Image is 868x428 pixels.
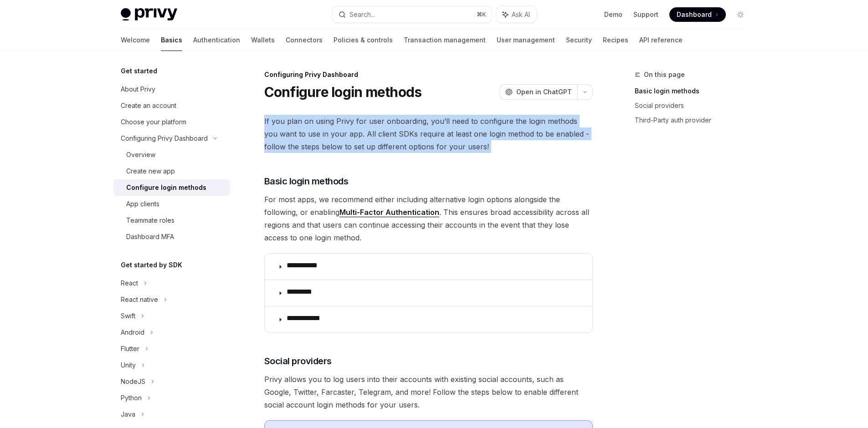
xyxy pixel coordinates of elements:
a: Wallets [251,29,275,51]
h5: Get started by SDK [121,260,182,270]
div: Unity [121,360,136,371]
a: Teammate roles [113,212,230,229]
a: Dashboard [669,7,726,22]
a: Configure login methods [113,179,230,196]
h1: Configure login methods [264,84,422,100]
a: Demo [604,10,622,19]
a: Security [566,29,592,51]
div: React native [121,294,158,305]
a: Connectors [286,29,323,51]
a: Create new app [113,163,230,179]
span: Social providers [264,355,332,367]
div: React [121,278,138,289]
span: ⌘ K [477,11,486,18]
div: Android [121,327,144,338]
a: About Privy [113,81,230,97]
span: If you plan on using Privy for user onboarding, you’ll need to configure the login methods you wa... [264,115,593,153]
div: Choose your platform [121,117,186,127]
button: Search...⌘K [332,6,492,23]
img: light logo [121,8,177,21]
div: Teammate roles [126,215,175,226]
div: Create new app [126,166,175,177]
span: Dashboard [677,10,712,19]
span: Ask AI [512,10,530,19]
button: Ask AI [496,6,536,23]
span: Basic login methods [264,175,349,188]
h5: Get started [121,66,157,76]
a: Transaction management [404,29,486,51]
div: Overview [126,149,155,160]
a: Basic login methods [635,84,755,98]
a: Overview [113,147,230,163]
a: Multi-Factor Authentication [339,208,439,217]
a: Social providers [635,98,755,113]
a: Basics [161,29,182,51]
span: For most apps, we recommend either including alternative login options alongside the following, o... [264,193,593,244]
a: Third-Party auth provider [635,113,755,127]
div: Java [121,409,135,420]
div: App clients [126,199,159,209]
a: Support [633,10,658,19]
a: Policies & controls [334,29,393,51]
span: Open in ChatGPT [516,87,572,97]
a: App clients [113,196,230,212]
a: Choose your platform [113,114,230,130]
a: Authentication [193,29,240,51]
a: User management [497,29,555,51]
a: Recipes [603,29,628,51]
div: NodeJS [121,376,145,387]
span: On this page [644,69,685,80]
a: Create an account [113,97,230,114]
button: Open in ChatGPT [499,84,577,100]
div: Flutter [121,343,139,354]
a: API reference [639,29,683,51]
a: Welcome [121,29,150,51]
div: About Privy [121,84,155,95]
div: Configure login methods [126,182,206,193]
span: Privy allows you to log users into their accounts with existing social accounts, such as Google, ... [264,373,593,411]
div: Swift [121,311,135,321]
div: Search... [349,9,375,20]
div: Python [121,392,142,403]
a: Dashboard MFA [113,229,230,245]
button: Toggle dark mode [733,7,748,22]
div: Dashboard MFA [126,231,174,242]
div: Configuring Privy Dashboard [264,70,593,79]
div: Create an account [121,100,176,111]
div: Configuring Privy Dashboard [121,133,208,144]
